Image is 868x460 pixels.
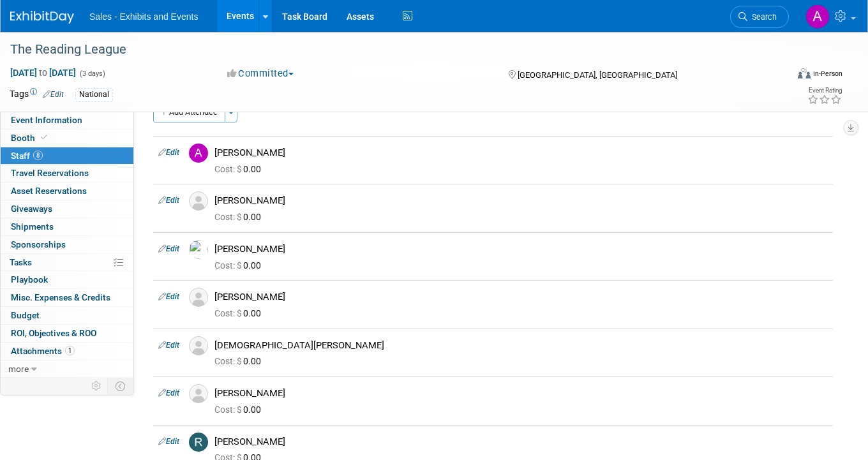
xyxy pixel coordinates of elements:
[158,244,179,253] a: Edit
[189,191,208,211] img: Associate-Profile-5.png
[1,254,133,271] a: Tasks
[158,437,179,446] a: Edit
[812,69,842,78] div: In-Person
[189,336,208,355] img: Associate-Profile-5.png
[189,144,208,163] img: A.jpg
[86,378,108,394] td: Personalize Event Tab Strip
[11,310,40,320] span: Budget
[11,328,96,338] span: ROI, Objectives & ROO
[41,134,47,141] i: Booth reservation complete
[214,404,243,415] span: Cost: $
[189,384,208,403] img: Associate-Profile-5.png
[214,212,243,222] span: Cost: $
[214,164,243,174] span: Cost: $
[1,182,133,200] a: Asset Reservations
[798,68,811,78] img: Format-Inperson.png
[158,148,179,157] a: Edit
[214,387,828,399] div: [PERSON_NAME]
[11,204,52,214] span: Giveaways
[214,195,828,207] div: [PERSON_NAME]
[108,378,134,394] td: Toggle Event Tabs
[11,221,54,232] span: Shipments
[11,274,48,285] span: Playbook
[1,360,133,378] a: more
[6,38,772,61] div: The Reading League
[1,112,133,129] a: Event Information
[214,260,266,271] span: 0.00
[214,164,266,174] span: 0.00
[730,6,789,28] a: Search
[1,325,133,342] a: ROI, Objectives & ROO
[75,88,113,101] div: National
[189,288,208,307] img: Associate-Profile-5.png
[214,291,828,303] div: [PERSON_NAME]
[10,11,74,24] img: ExhibitDay
[1,236,133,253] a: Sponsorships
[720,66,843,85] div: Event Format
[214,436,828,448] div: [PERSON_NAME]
[214,243,828,255] div: [PERSON_NAME]
[1,218,133,235] a: Shipments
[10,87,64,102] td: Tags
[747,12,777,22] span: Search
[11,168,89,178] span: Travel Reservations
[1,130,133,147] a: Booth
[158,196,179,205] a: Edit
[805,4,830,29] img: Alexandra Horne
[214,356,266,366] span: 0.00
[11,346,75,356] span: Attachments
[1,271,133,288] a: Playbook
[214,404,266,415] span: 0.00
[37,68,49,78] span: to
[223,67,299,80] button: Committed
[89,11,198,22] span: Sales - Exhibits and Events
[158,341,179,350] a: Edit
[214,356,243,366] span: Cost: $
[214,260,243,271] span: Cost: $
[10,257,32,267] span: Tasks
[214,308,243,318] span: Cost: $
[43,90,64,99] a: Edit
[11,151,43,161] span: Staff
[1,289,133,306] a: Misc. Expenses & Credits
[1,147,133,165] a: Staff8
[11,292,110,302] span: Misc. Expenses & Credits
[1,200,133,218] a: Giveaways
[158,389,179,397] a: Edit
[214,308,266,318] span: 0.00
[1,343,133,360] a: Attachments1
[1,307,133,324] a: Budget
[11,133,50,143] span: Booth
[189,433,208,452] img: R.jpg
[1,165,133,182] a: Travel Reservations
[11,239,66,249] span: Sponsorships
[11,115,82,125] span: Event Information
[807,87,842,94] div: Event Rating
[10,67,77,78] span: [DATE] [DATE]
[214,212,266,222] span: 0.00
[65,346,75,355] span: 1
[518,70,677,80] span: [GEOGRAPHIC_DATA], [GEOGRAPHIC_DATA]
[214,339,828,352] div: [DEMOGRAPHIC_DATA][PERSON_NAME]
[33,151,43,160] span: 8
[158,292,179,301] a: Edit
[214,147,828,159] div: [PERSON_NAME]
[11,186,87,196] span: Asset Reservations
[79,70,105,78] span: (3 days)
[8,364,29,374] span: more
